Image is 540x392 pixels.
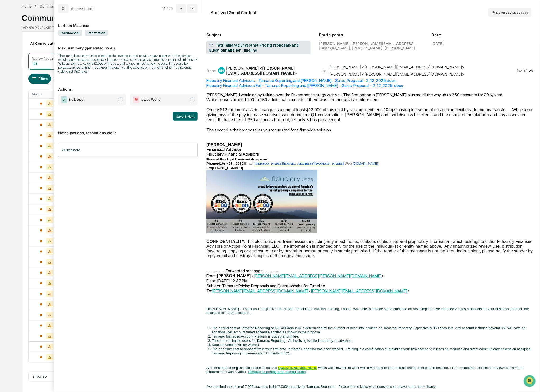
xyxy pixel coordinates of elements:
span: from: [206,68,216,73]
p: Risk Summary (generated by AI): [58,39,198,50]
a: [DOMAIN_NAME] [353,162,378,165]
img: Checkmark [61,96,67,103]
th: Status [29,90,65,98]
div: Fiduciary Financial Advisors [206,147,536,157]
a: 🖐️Preclearance [3,64,36,74]
a: [PERSON_NAME][EMAIL_ADDRESS][PERSON_NAME][DOMAIN_NAME] [254,273,382,278]
button: Download Messages [488,8,532,17]
button: Filters [28,74,51,84]
span: This electronic mail transmission, including any attachments, contains confidential and proprieta... [206,239,533,258]
img: AIorK4zJ3RDu5fFXBd65u6y9i6lKXuh3RxGj-c2BxK5tFs0jcKFQlJ0IfZ5IHBOa8HumViQTLrtLFl1EqjIa [206,170,317,233]
span: Which leaves around 100 to 150 additional accounts if there was another advisor interested. [206,98,379,102]
p: Notes (actions, resolutions etc.): [58,124,198,135]
strong: Financial Planning & Investment Management [206,158,268,161]
a: 🗄️Attestations [36,64,68,74]
div: 🗄️ [38,67,43,71]
div: Home [22,4,32,8]
span: / 25 [167,6,174,11]
div: [PERSON_NAME], I would enjoy talking over the Envestnet strategy with you. The first option is [P... [206,92,536,102]
div: [PERSON_NAME] <[PERSON_NAME][EMAIL_ADDRESS][DOMAIN_NAME]> [226,66,316,76]
div: (616) 498 - 5019 [206,162,536,166]
strong: Phone [206,162,217,165]
span: to: [323,68,327,73]
div: All Conversations [28,39,68,48]
span: The annual cost of Tamarac Reporting at $20,400/annually is determined by the number of accounts ... [212,326,526,334]
div: Start new chat [18,40,87,46]
span: Pylon [53,90,64,94]
h2: Participants [319,33,423,38]
div: Archived Gmail Content [211,10,256,15]
div: [PERSON_NAME] <[PERSON_NAME][EMAIL_ADDRESS][DOMAIN_NAME]> [330,72,465,77]
strong: Email | Web [244,162,352,165]
div: 🖐️ [5,67,10,71]
div: [DATE] [432,41,444,46]
span: which will allow me to work with my project team on establishing an expected timeline. In the mea... [206,366,523,374]
h2: Date [432,33,536,38]
a: [PERSON_NAME][EMAIL_ADDRESS][DOMAIN_NAME] [255,162,344,165]
img: 1746055101610-c473b297-6a78-478c-a979-82029cc54cd1 [5,40,15,50]
div: The email discusses raising client fees to cover costs and provide a pay increase for the advisor... [58,54,198,73]
iframe: Open customer support [523,375,537,389]
span: On my $12 million of assets I can pass along at least $12,000 of this cost by raising client fees... [206,108,532,122]
span: confidential [58,30,82,36]
a: Tamarac Reporting and Trading Demo [248,370,306,374]
span: Data Lookup [11,77,33,82]
span: As mentioned during the call please fill out this [206,366,277,370]
span: Preclearance [11,67,34,72]
p: How can we help? [5,11,96,20]
div: 🔎 [5,77,10,81]
span: The one-time cost to onboard/train your firm onto Tamarac Reporting has been waived. Training is ... [212,347,531,355]
div: [PERSON_NAME] <[PERSON_NAME][EMAIL_ADDRESS][DOMAIN_NAME]> , [330,64,466,70]
img: Flag [133,96,139,103]
div: 121 [32,62,37,66]
div: Fiduciary Financial Advisors Full - Tamarac Reporting and [PERSON_NAME] - Sales_Proposal - 2_12_2... [206,83,536,88]
b: Financial Advisor [206,147,242,152]
p: Actions: [58,81,198,91]
b: CONFIDENTIALITY: [206,239,246,244]
span: Data conversion will be waived. [212,343,260,347]
div: ---------- Forwarded message --------- From: Date: [DATE] 12:47 PM Subject: Tamarac Pricing Propo... [206,268,536,293]
span: There are unlimited users for Tamarac Reporting. All invoicing is billed quarterly, in advance. [212,339,352,343]
span: Download Messages [496,11,528,15]
span: Tamarac Managed Account Platform is 5bps platform fee. [212,334,299,338]
span: < > [252,273,384,278]
div: BH [218,67,225,74]
a: QUESTIONNAIRE HERE [278,366,317,370]
div: Communications Archive [40,4,82,8]
a: Powered byPylon [37,89,64,94]
button: Start new chat [90,42,96,48]
button: Date:[DATE] - [DATE] [53,74,96,84]
div: Review Required [32,57,57,61]
strong: [PERSON_NAME] [216,273,251,278]
b: Fax [206,166,212,170]
b: [PERSON_NAME] [206,142,242,147]
span: Fwd Tamarac Envestnet Pricing Proposals and Questionnaire for Timeline [209,43,308,53]
span: Issues Found [141,97,160,102]
span: No Issues [69,97,83,102]
span: I’ve attached the price of 7,000 accounts is $147,000/annually for Tamarac Reporting. Please let ... [206,385,437,389]
div: [PERSON_NAME], [PERSON_NAME][EMAIL_ADDRESS][DOMAIN_NAME], [PERSON_NAME], [PERSON_NAME] [319,41,423,50]
span: Attestations [44,67,66,72]
span: information [85,30,108,36]
a: [PERSON_NAME][EMAIL_ADDRESS][DOMAIN_NAME] [212,288,308,293]
button: Save & Next [173,112,198,121]
div: [PHONE_NUMBER] [206,166,536,170]
a: 🔎Data Lookup [3,75,35,84]
span: Hi [PERSON_NAME] – Thank you and [PERSON_NAME] for joining a call this morning, I hope I was able... [206,307,529,315]
div: Assessment [71,6,94,11]
span: I [243,162,244,165]
div: We're available if you need us! [18,46,67,50]
div: The second is their proposal as you requested for a firm wide solution. [206,127,536,132]
span: 14 [162,6,165,11]
div: Review your communication records across channels [22,25,519,29]
div: Fiduciary Financial Advisors - Tamarac Reporting and [PERSON_NAME] - Sales_Proposal - 2_12_2025.docx [206,78,536,83]
time: Thursday, February 13, 2025 at 3:24:01 PM [517,69,527,73]
a: [PERSON_NAME][EMAIL_ADDRESS][DOMAIN_NAME] [311,288,407,293]
div: Lexicon Matches: [58,17,198,28]
div: Communications Archive [22,9,519,23]
h2: Subject [206,33,311,38]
